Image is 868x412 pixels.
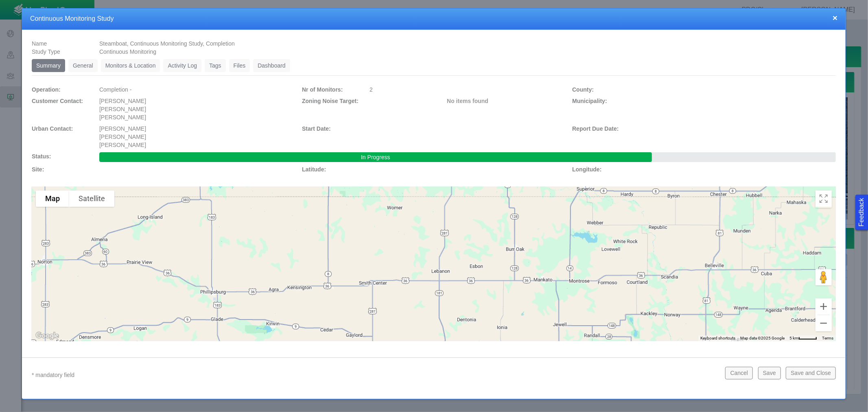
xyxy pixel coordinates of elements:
[700,335,735,341] button: Keyboard shortcuts
[34,331,61,341] img: Google
[163,59,201,72] a: Activity Log
[758,367,781,379] button: Save
[69,191,114,207] button: Show satellite imagery
[99,114,146,121] span: [PERSON_NAME]
[229,59,250,72] a: Files
[34,331,61,341] a: Open this area in Google Maps (opens a new window)
[99,152,652,162] div: In Progress
[32,40,47,47] span: Name
[833,13,837,22] button: close
[99,40,235,47] span: Steamboat, Continuous Monitoring Study, Completion
[68,59,98,72] a: General
[302,125,331,132] span: Start Date:
[370,86,373,93] span: 2
[36,191,69,207] button: Show street map
[99,86,131,93] span: Completion -
[725,367,753,379] button: Cancel
[447,97,488,105] label: No items found
[302,166,326,173] span: Latitude:
[99,125,146,132] span: [PERSON_NAME]
[302,86,343,93] span: Nr of Monitors:
[32,86,61,93] span: Operation:
[572,98,607,104] span: Municipality:
[99,142,146,148] span: [PERSON_NAME]
[99,48,156,55] span: Continuous Monitoring
[302,98,359,104] span: Zoning Noise Target:
[99,134,146,140] span: [PERSON_NAME]
[572,86,594,93] span: County:
[572,166,601,173] span: Longitude:
[32,166,44,173] span: Site:
[787,335,820,341] button: Map Scale: 5 km per 42 pixels
[32,370,719,380] p: * mandatory field
[816,315,832,331] button: Zoom out
[816,269,832,285] button: Drag Pegman onto the map to open Street View
[30,15,837,23] h4: Continuous Monitoring Study
[572,125,619,132] span: Report Due Date:
[816,191,832,207] button: Toggle Fullscreen in browser window
[822,336,833,340] a: Terms
[32,125,73,132] span: Urban Contact:
[99,98,146,104] span: [PERSON_NAME]
[253,59,290,72] a: Dashboard
[32,48,60,55] span: Study Type
[205,59,226,72] a: Tags
[32,98,83,104] span: Customer Contact:
[99,106,146,112] span: [PERSON_NAME]
[816,298,832,315] button: Zoom in
[786,367,836,379] button: Save and Close
[32,153,51,160] span: Status:
[32,59,65,72] a: Summary
[740,336,785,340] span: Map data ©2025 Google
[789,336,798,340] span: 5 km
[101,59,160,72] a: Monitors & Location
